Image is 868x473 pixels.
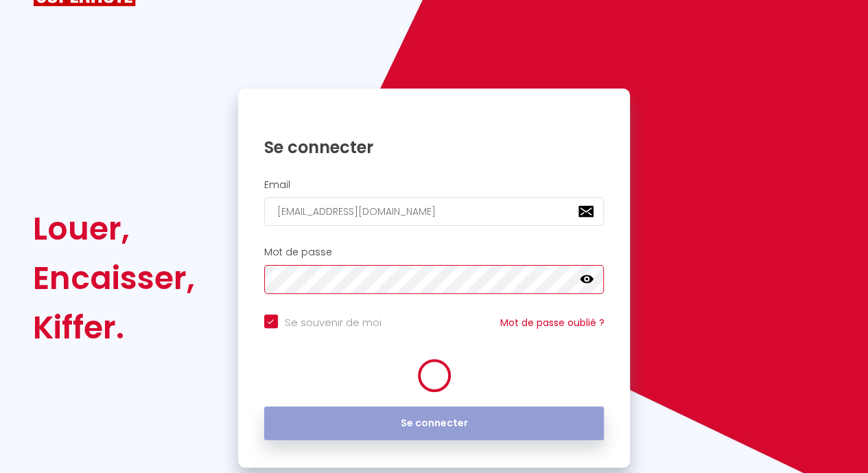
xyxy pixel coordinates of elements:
[264,406,605,441] button: Se connecter
[264,179,605,191] h2: Email
[264,246,605,258] h2: Mot de passe
[264,137,605,158] h1: Se connecter
[264,197,605,226] input: Ton Email
[33,204,195,253] div: Louer,
[33,253,195,303] div: Encaisser,
[500,316,604,330] a: Mot de passe oublié ?
[33,303,195,352] div: Kiffer.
